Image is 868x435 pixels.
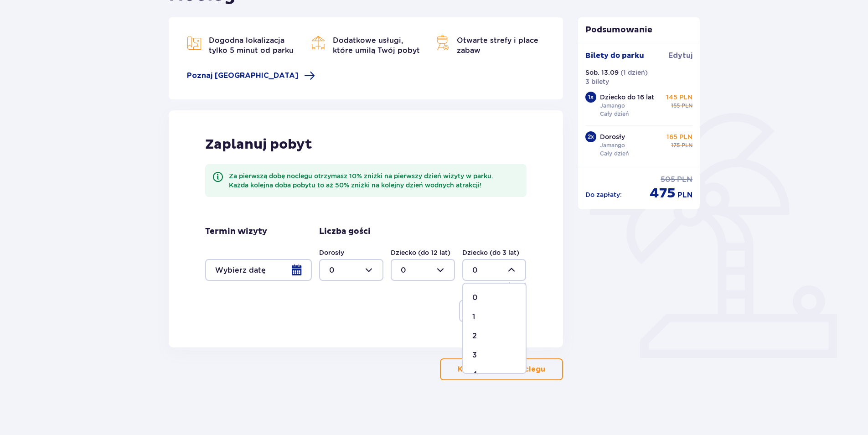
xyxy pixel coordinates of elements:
[585,92,596,103] div: 1 x
[650,185,676,202] p: 475
[600,132,625,141] p: Dorosły
[472,331,477,341] p: 2
[600,110,629,118] p: Cały dzień
[187,70,315,81] a: Poznaj [GEOGRAPHIC_DATA]
[682,102,692,110] p: PLN
[187,36,201,50] img: Map Icon
[462,248,519,257] label: Dziecko (do 3 lat)
[600,141,625,150] p: Jamango
[677,175,692,185] p: PLN
[600,102,625,110] p: Jamango
[209,36,294,55] span: Dogodna lokalizacja tylko 5 minut od parku
[458,364,545,374] p: Kontynuuj bez noclegu
[578,25,700,36] p: Podsumowanie
[671,141,680,150] p: 175
[311,36,325,50] img: Bar Icon
[459,300,527,322] button: Kontynuuj
[682,141,692,150] p: PLN
[205,136,312,153] p: Zaplanuj pobyt
[620,68,648,77] p: ( 1 dzień )
[457,36,538,55] span: Otwarte strefy i place zabaw
[319,226,371,237] p: Liczba gości
[585,68,619,77] p: Sob. 13.09
[661,175,675,185] p: 505
[585,190,622,199] p: Do zapłaty :
[472,350,477,360] p: 3
[498,281,526,289] p: Za darmo!
[600,93,654,102] p: Dziecko do 16 lat
[472,369,477,379] p: 4
[671,102,680,110] p: 155
[600,150,629,158] p: Cały dzień
[435,36,449,50] img: Map Icon
[585,77,609,86] p: 3 bilety
[666,132,692,141] p: 165 PLN
[205,226,267,237] p: Termin wizyty
[229,171,519,190] div: Za pierwszą dobę noclegu otrzymasz 10% zniżki na pierwszy dzień wizyty w parku. Każda kolejna dob...
[187,71,299,81] span: Poznaj [GEOGRAPHIC_DATA]
[668,51,692,61] a: Edytuj
[677,190,692,200] p: PLN
[585,131,596,142] div: 2 x
[333,36,420,55] span: Dodatkowe usługi, które umilą Twój pobyt
[472,312,475,322] p: 1
[585,51,644,61] p: Bilety do parku
[666,93,692,102] p: 145 PLN
[391,248,450,257] label: Dziecko (do 12 lat)
[440,358,563,380] button: Kontynuuj bez noclegu
[319,248,344,257] label: Dorosły
[472,293,478,303] p: 0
